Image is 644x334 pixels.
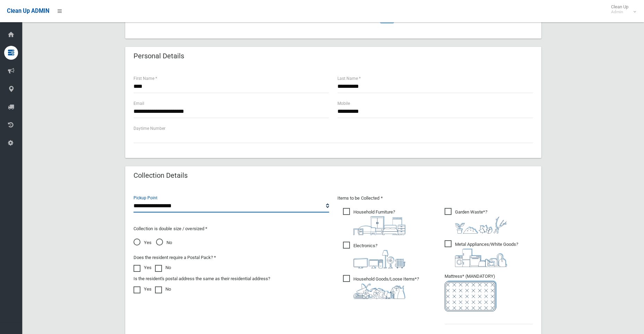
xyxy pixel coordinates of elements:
[455,249,507,267] img: 36c1b0289cb1767239cdd3de9e694f19.png
[353,243,405,268] i: ?
[156,239,172,247] span: No
[125,169,196,182] header: Collection Details
[608,4,635,15] span: Clean Up
[7,8,49,14] span: Clean Up ADMIN
[134,225,329,233] p: Collection is double size / oversized *
[445,240,518,267] span: Metal Appliances/White Goods
[611,9,628,15] small: Admin
[353,283,405,299] img: b13cc3517677393f34c0a387616ef184.png
[445,208,507,234] span: Garden Waste*
[134,264,152,272] label: Yes
[455,209,507,234] i: ?
[337,194,533,202] p: Items to be Collected *
[455,216,507,234] img: 4fd8a5c772b2c999c83690221e5242e0.png
[455,242,518,267] i: ?
[353,216,405,235] img: aa9efdbe659d29b613fca23ba79d85cb.png
[353,276,419,299] i: ?
[134,275,270,283] label: Is the resident's postal address the same as their residential address?
[134,239,152,247] span: Yes
[134,285,152,293] label: Yes
[155,285,171,293] label: No
[445,281,497,311] img: e7408bece873d2c1783593a074e5cb2f.png
[445,274,533,311] span: Mattress* (MANDATORY)
[343,208,405,235] span: Household Furniture
[155,264,171,272] label: No
[343,242,405,268] span: Electronics
[353,250,405,268] img: 394712a680b73dbc3d2a6a3a7ffe5a07.png
[353,209,405,235] i: ?
[343,275,419,299] span: Household Goods/Loose Items*
[134,253,216,262] label: Does the resident require a Postal Pack? *
[125,49,192,63] header: Personal Details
